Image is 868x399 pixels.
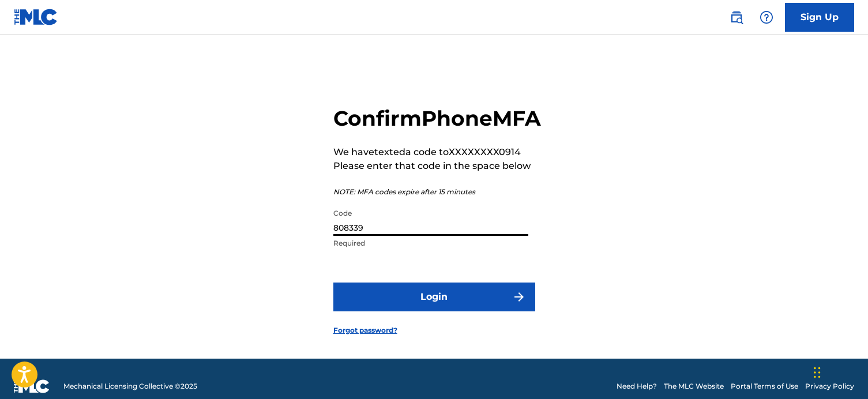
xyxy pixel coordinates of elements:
[731,381,798,392] a: Portal Terms of Use
[810,344,868,399] iframe: Chat Widget
[664,381,724,392] a: The MLC Website
[333,106,541,131] h2: Confirm Phone MFA
[333,159,541,173] p: Please enter that code in the space below
[785,3,854,32] a: Sign Up
[814,355,821,390] div: Drag
[63,381,197,392] span: Mechanical Licensing Collective © 2025
[512,290,526,304] img: f7272a7cc735f4ea7f67.svg
[14,9,58,25] img: MLC Logo
[617,381,657,392] a: Need Help?
[333,145,541,159] p: We have texted a code to XXXXXXXX0914
[755,6,778,29] div: Help
[333,283,535,311] button: Login
[805,381,854,392] a: Privacy Policy
[730,10,743,24] img: search
[333,325,397,336] a: Forgot password?
[14,379,50,393] img: logo
[760,10,773,24] img: help
[725,6,748,29] a: Public Search
[333,187,541,197] p: NOTE: MFA codes expire after 15 minutes
[333,238,528,249] p: Required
